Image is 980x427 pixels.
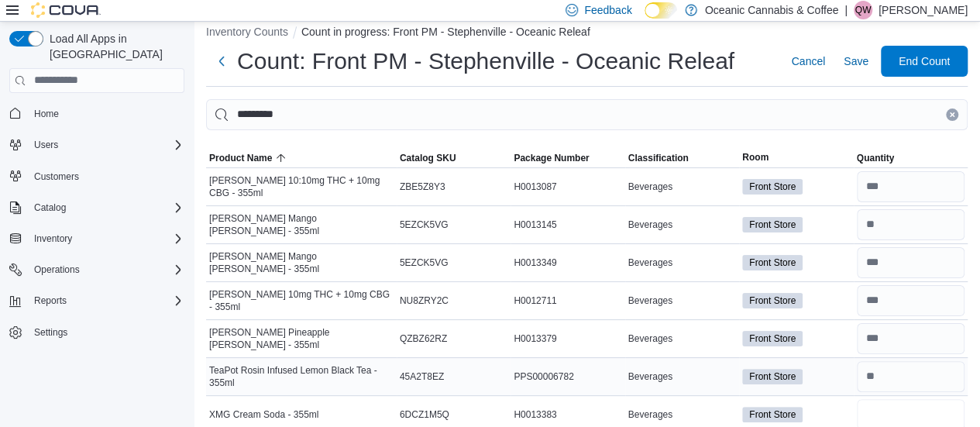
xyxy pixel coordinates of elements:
[34,263,80,276] span: Operations
[511,149,624,167] button: Package Number
[400,370,444,383] span: 45A2T8EZ
[209,174,394,199] span: [PERSON_NAME] 10:10mg THC + 10mg CBG - 355ml
[742,369,803,384] span: Front Store
[34,170,79,183] span: Customers
[28,260,86,279] button: Operations
[625,149,739,167] button: Classification
[9,96,184,384] nav: Complex example
[28,322,184,342] span: Settings
[837,46,875,77] button: Save
[301,26,590,38] button: Count in progress: Front PM - Stephenville - Oceanic Releaf
[844,1,848,19] p: |
[209,288,394,313] span: [PERSON_NAME] 10mg THC + 10mg CBG - 355ml
[855,1,872,19] span: QW
[511,253,624,272] div: H0013349
[400,257,449,269] span: 5EZCK5VG
[34,232,72,245] span: Inventory
[511,215,624,234] div: H0013145
[3,102,191,125] button: Home
[881,46,968,77] button: End Count
[206,99,968,130] input: This is a search bar. After typing your query, hit enter to filter the results lower in the page.
[879,1,968,19] p: [PERSON_NAME]
[857,152,895,164] span: Quantity
[237,46,734,77] h1: Count: Front PM - Stephenville - Oceanic Releaf
[511,177,624,196] div: H0013087
[34,326,67,339] span: Settings
[628,181,672,193] span: Beverages
[34,201,66,214] span: Catalog
[3,290,191,312] button: Reports
[742,179,803,195] span: Front Store
[749,180,796,194] span: Front Store
[28,291,73,310] button: Reports
[400,181,445,193] span: ZBE5Z8Y3
[645,2,677,19] input: Dark Mode
[206,46,237,77] button: Next
[34,294,67,307] span: Reports
[209,408,318,421] span: XMG Cream Soda - 355ml
[209,250,394,275] span: [PERSON_NAME] Mango [PERSON_NAME] - 355ml
[584,2,631,18] span: Feedback
[514,152,589,164] span: Package Number
[511,405,624,424] div: H0013383
[628,332,672,345] span: Beverages
[628,219,672,231] span: Beverages
[34,139,58,151] span: Users
[28,323,74,342] a: Settings
[645,19,645,19] span: Dark Mode
[844,53,868,69] span: Save
[628,257,672,269] span: Beverages
[749,408,796,422] span: Front Store
[3,259,191,281] button: Operations
[28,136,64,154] button: Users
[34,108,59,120] span: Home
[400,332,447,345] span: QZBZ62RZ
[28,104,184,123] span: Home
[749,218,796,232] span: Front Store
[742,407,803,422] span: Front Store
[28,291,184,310] span: Reports
[628,294,672,307] span: Beverages
[742,151,769,164] span: Room
[854,149,968,167] button: Quantity
[3,228,191,250] button: Inventory
[28,260,184,279] span: Operations
[628,152,689,164] span: Classification
[705,1,839,19] p: Oceanic Cannabis & Coffee
[209,326,394,351] span: [PERSON_NAME] Pineapple [PERSON_NAME] - 355ml
[28,198,184,217] span: Catalog
[206,26,288,38] button: Inventory Counts
[742,293,803,308] span: Front Store
[854,1,872,19] div: Quentin White
[28,167,85,186] a: Customers
[28,136,184,154] span: Users
[749,332,796,346] span: Front Store
[206,24,968,43] nav: An example of EuiBreadcrumbs
[28,167,184,186] span: Customers
[511,367,624,386] div: PPS00006782
[31,2,101,18] img: Cova
[749,370,796,384] span: Front Store
[946,108,958,121] button: Clear input
[400,408,449,421] span: 6DCZ1M5Q
[791,53,825,69] span: Cancel
[209,212,394,237] span: [PERSON_NAME] Mango [PERSON_NAME] - 355ml
[209,364,394,389] span: TeaPot Rosin Infused Lemon Black Tea - 355ml
[511,291,624,310] div: H0012711
[209,152,272,164] span: Product Name
[742,255,803,270] span: Front Store
[3,165,191,188] button: Customers
[742,217,803,232] span: Front Store
[899,53,950,69] span: End Count
[628,370,672,383] span: Beverages
[206,149,397,167] button: Product Name
[3,321,191,343] button: Settings
[28,229,184,248] span: Inventory
[28,105,65,123] a: Home
[397,149,511,167] button: Catalog SKU
[400,219,449,231] span: 5EZCK5VG
[3,134,191,156] button: Users
[785,46,831,77] button: Cancel
[28,229,78,248] button: Inventory
[742,331,803,346] span: Front Store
